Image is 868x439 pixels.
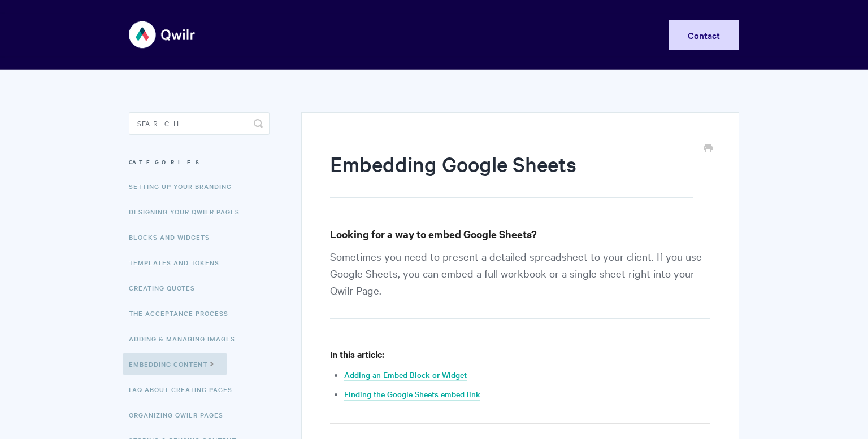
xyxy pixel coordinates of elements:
h1: Embedding Google Sheets [330,150,693,198]
a: Print this Article [704,143,713,155]
img: Qwilr Help Center [129,14,196,56]
a: Contact [669,20,739,50]
a: Setting up your Branding [129,175,240,197]
p: Sometimes you need to present a detailed spreadsheet to your client. If you use Google Sheets, yo... [330,248,710,319]
a: Creating Quotes [129,276,203,299]
input: Search [129,112,270,135]
a: FAQ About Creating Pages [129,378,241,401]
a: Finding the Google Sheets embed link [344,388,480,401]
a: Designing Your Qwilr Pages [129,200,248,223]
a: Blocks and Widgets [129,226,218,248]
a: Adding an Embed Block or Widget [344,369,467,381]
h4: In this article: [330,347,710,361]
a: Templates and Tokens [129,251,228,274]
a: Organizing Qwilr Pages [129,403,232,426]
a: The Acceptance Process [129,302,237,324]
h3: Looking for a way to embed Google Sheets? [330,226,710,242]
a: Embedding Content [123,353,227,375]
h3: Categories [129,152,270,172]
a: Adding & Managing Images [129,327,244,350]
